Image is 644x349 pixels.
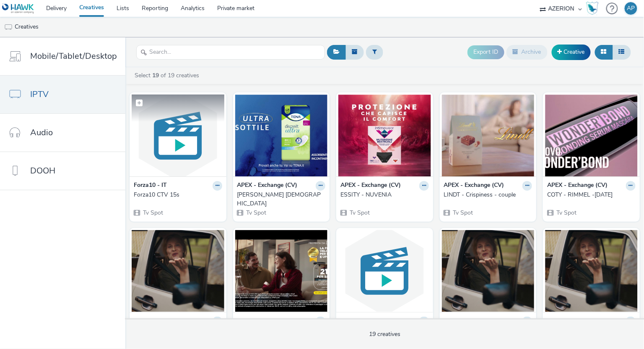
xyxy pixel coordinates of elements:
[2,3,34,14] img: undefined Logo
[340,317,356,326] strong: ILIAD
[613,45,631,59] button: Table
[340,191,426,199] div: ESSITY - NUVENIA
[547,191,636,199] a: COTY - RIMMEL -[DATE]
[547,181,608,191] strong: APEX - Exchange (CV)
[237,181,298,191] strong: APEX - Exchange (CV)
[152,71,159,79] strong: 19
[4,23,13,31] img: tv
[237,317,253,326] strong: ILIAD
[545,94,638,176] img: COTY - RIMMEL -OCT24 visual
[134,191,219,199] div: Forza10 CTV 15s
[246,209,267,217] span: Tv Spot
[132,230,224,312] img: opp-00065982 - GOLF - CTV - Sep24 - Paid - update visual
[30,88,49,100] span: IPTV
[142,209,163,217] span: Tv Spot
[30,165,55,177] span: DOOH
[627,2,635,15] div: AP
[136,45,325,60] input: Search...
[506,45,548,59] button: Archive
[235,230,328,312] img: ILIAD - Linea Fibra - MP4 - Azerion - SepOct24 visual
[134,191,222,199] a: Forza10 CTV 15s
[235,94,328,176] img: tena lady visual
[369,330,400,338] span: 19 creatives
[444,317,488,326] strong: Volkswagen - IT
[132,94,224,176] img: Forza10 CTV 15s visual
[340,191,429,199] a: ESSITY - NUVENIA
[586,2,602,15] a: Hawk Academy
[134,317,178,326] strong: Volkswagen - IT
[349,209,370,217] span: Tv Spot
[338,94,431,176] img: ESSITY - NUVENIA visual
[547,191,632,199] div: COTY - RIMMEL -[DATE]
[545,230,638,312] img: opp-00065982 - GOLF - CTV - Sep24 - Paid visual
[134,71,203,79] a: Select of 19 creatives
[444,191,532,199] a: LINDT - Crispiness - couple
[452,209,473,217] span: Tv Spot
[467,45,504,59] button: Export ID
[444,181,504,191] strong: APEX - Exchange (CV)
[442,230,535,312] img: opp-00065982 - GOLF - CTV - Sep24 - Omaggio visual
[595,45,613,59] button: Grid
[547,317,592,326] strong: Volkswagen - IT
[134,181,167,191] strong: Forza10 - IT
[444,191,529,199] div: LINDT - Crispiness - couple
[442,94,535,176] img: LINDT - Crispiness - couple visual
[556,209,576,217] span: Tv Spot
[586,2,599,15] img: Hawk Academy
[340,181,401,191] strong: APEX - Exchange (CV)
[30,50,117,62] span: Mobile/Tablet/Desktop
[237,191,322,208] div: [PERSON_NAME] [DEMOGRAPHIC_DATA]
[552,45,591,60] a: Creative
[338,230,431,312] img: ILIAD - Linea Fissa - Captify Sep24 visual
[237,191,326,208] a: [PERSON_NAME] [DEMOGRAPHIC_DATA]
[30,126,53,139] span: Audio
